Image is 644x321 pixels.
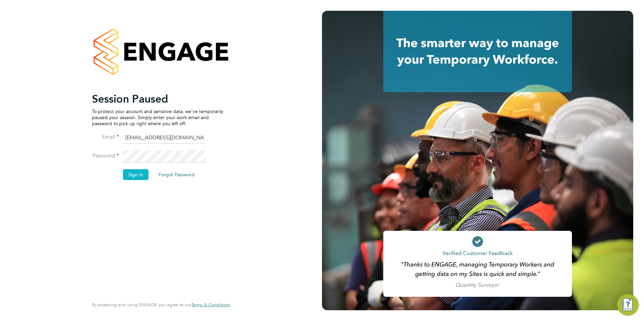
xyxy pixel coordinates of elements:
[153,169,200,180] button: Forgot Password
[617,294,639,316] button: Engage Resource Center
[123,169,149,180] button: Sign In
[92,108,223,127] p: To protect your account and sensitive data, we've temporarily paused your session. Simply enter y...
[92,134,119,141] label: Email
[92,92,223,106] h2: Session Paused
[191,302,230,308] a: Terms & Conditions
[92,302,230,308] span: By accessing and using ENGAGE you agree to our
[92,152,119,159] label: Password
[123,132,206,144] input: Enter your work email...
